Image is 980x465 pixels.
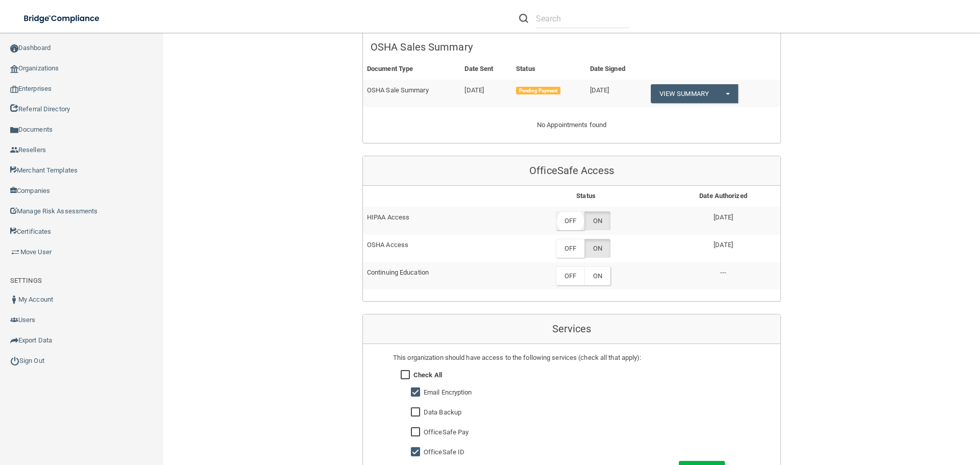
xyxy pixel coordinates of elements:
td: OSHA Access [363,235,506,262]
h5: OSHA Sales Summary [371,41,773,53]
td: Continuing Education [363,262,506,289]
label: OFF [556,266,584,285]
label: ON [584,266,610,285]
img: icon-users.e205127d.png [10,316,18,324]
p: [DATE] [670,211,776,224]
img: bridge_compliance_login_screen.278c3ca4.svg [15,8,109,29]
label: OfficeSafe ID [424,446,464,458]
img: ic_power_dark.7ecde6b1.png [10,356,19,365]
td: [DATE] [586,80,647,107]
td: [DATE] [460,80,512,107]
div: No Appointments found [363,119,780,143]
input: Search [536,9,629,28]
th: Document Type [363,59,460,80]
img: organization-icon.f8decf85.png [10,65,18,73]
label: Data Backup [424,406,461,419]
div: This organization should have access to the following services (check all that apply): [393,352,750,364]
label: Email Encryption [424,386,472,399]
p: --- [670,266,776,279]
th: Status [512,59,586,80]
a: View Summary [651,84,717,103]
img: ic_dashboard_dark.d01f4a41.png [10,44,18,53]
label: OfficeSafe Pay [424,426,469,438]
th: Date Authorized [666,186,780,207]
label: OFF [556,239,584,258]
label: OFF [556,211,584,230]
img: enterprise.0d942306.png [10,86,18,93]
strong: Check All [413,371,442,379]
td: HIPAA Access [363,207,506,234]
th: Status [506,186,666,207]
img: briefcase.64adab9b.png [10,247,20,257]
div: Services [363,314,780,344]
th: Date Signed [586,59,647,80]
div: OfficeSafe Access [363,156,780,186]
p: [DATE] [670,239,776,251]
label: SETTINGS [10,275,42,287]
img: ic_user_dark.df1a06c3.png [10,296,18,304]
img: ic-search.3b580494.png [519,14,528,23]
label: ON [584,239,610,258]
th: Date Sent [460,59,512,80]
img: ic_reseller.de258add.png [10,146,18,154]
span: Pending Payment [516,87,560,95]
img: icon-export.b9366987.png [10,336,18,345]
label: ON [584,211,610,230]
td: OSHA Sale Summary [363,80,460,107]
img: icon-documents.8dae5593.png [10,126,18,134]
